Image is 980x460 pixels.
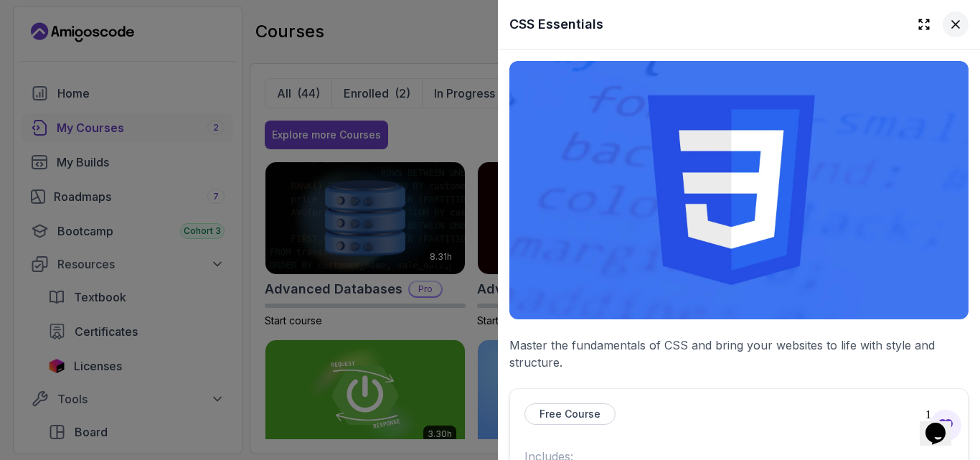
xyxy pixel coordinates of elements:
h2: CSS Essentials [509,14,603,34]
iframe: chat widget [920,403,966,446]
img: css-essentials_thumbnail [509,61,969,319]
p: Master the fundamentals of CSS and bring your websites to life with style and structure. [509,337,969,371]
button: Expand drawer [911,11,937,37]
p: Free Course [540,407,600,421]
